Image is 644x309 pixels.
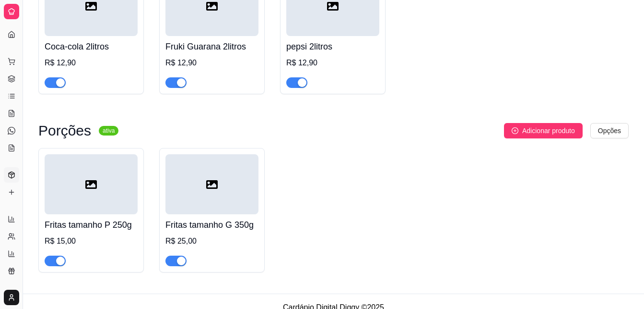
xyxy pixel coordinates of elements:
[45,218,138,232] h4: Fritas tamanho P 250g
[512,127,518,134] span: plus-circle
[504,123,583,138] button: Adicionar produto
[38,125,91,136] h3: Porções
[522,125,575,136] span: Adicionar produto
[598,125,621,136] span: Opções
[286,40,379,53] h4: pepsi 2litros
[45,57,138,69] div: R$ 12,90
[45,235,138,247] div: R$ 15,00
[165,218,258,232] h4: Fritas tamanho G 350g
[99,126,118,136] sup: ativa
[165,40,258,53] h4: Fruki Guarana 2litros
[590,123,629,138] button: Opções
[286,57,379,69] div: R$ 12,90
[45,40,138,53] h4: Coca-cola 2litros
[165,57,258,69] div: R$ 12,90
[165,235,258,247] div: R$ 25,00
